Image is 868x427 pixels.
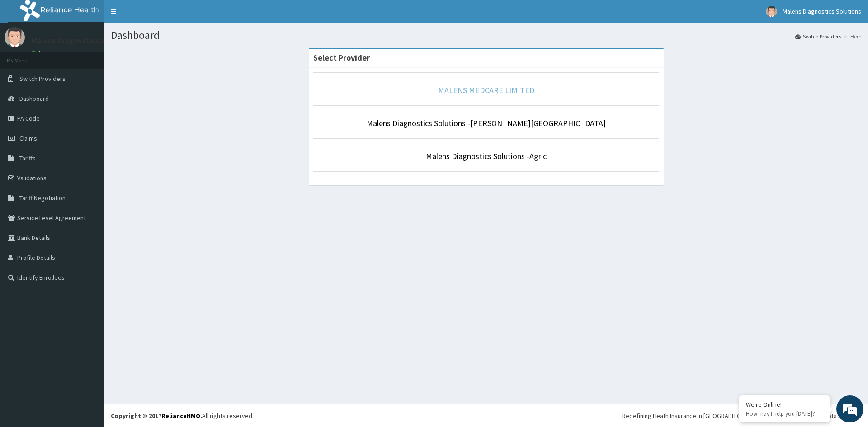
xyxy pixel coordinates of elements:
[746,400,823,408] div: We're Online!
[19,94,49,103] span: Dashboard
[52,114,125,205] span: We're online!
[438,85,534,95] a: MALENS MEDCARE LIMITED
[32,49,53,56] a: Online
[47,51,152,62] div: Chat with us now
[19,154,36,162] span: Tariffs
[19,134,37,142] span: Claims
[313,52,370,63] strong: Select Provider
[111,29,861,41] h1: Dashboard
[622,411,861,420] div: Redefining Heath Insurance in [GEOGRAPHIC_DATA] using Telemedicine and Data Science!
[19,75,66,83] span: Switch Providers
[161,412,200,420] a: RelianceHMO
[746,410,823,418] p: How may I help you today?
[5,27,25,47] img: User Image
[842,33,861,40] li: Here
[32,37,134,45] p: Malens Diagnostics Solutions
[783,7,861,15] span: Malens Diagnostics Solutions
[148,5,170,26] div: Minimize live chat window
[426,151,547,161] a: Malens Diagnostics Solutions -Agric
[795,33,841,40] a: Switch Providers
[111,412,202,420] strong: Copyright © 2017 .
[367,118,606,128] a: Malens Diagnostics Solutions -[PERSON_NAME][GEOGRAPHIC_DATA]
[19,194,66,202] span: Tariff Negotiation
[766,6,777,17] img: User Image
[104,404,868,427] footer: All rights reserved.
[5,247,172,278] textarea: Type your message and hit 'Enter'
[17,45,37,68] img: d_794563401_company_1708531726252_794563401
